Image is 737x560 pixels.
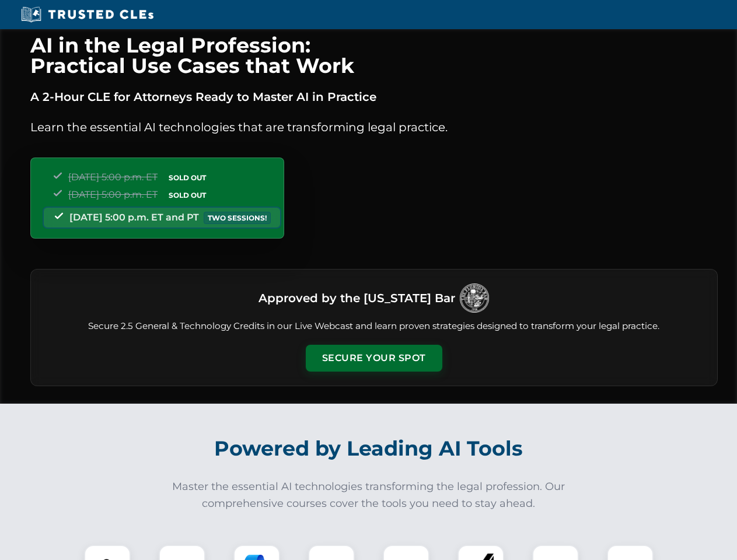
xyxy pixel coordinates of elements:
p: Master the essential AI technologies transforming the legal profession. Our comprehensive courses... [165,478,573,512]
span: [DATE] 5:00 p.m. ET [68,171,158,183]
p: A 2-Hour CLE for Attorneys Ready to Master AI in Practice [30,87,718,106]
h2: Powered by Leading AI Tools [46,428,692,469]
h3: Approved by the [US_STATE] Bar [259,288,455,309]
img: Logo [460,283,489,313]
h1: AI in the Legal Profession: Practical Use Cases that Work [30,35,718,76]
span: [DATE] 5:00 p.m. ET [68,189,158,200]
span: SOLD OUT [165,189,210,201]
span: SOLD OUT [165,171,210,184]
p: Learn the essential AI technologies that are transforming legal practice. [30,118,718,136]
button: Secure Your Spot [306,345,442,372]
img: Trusted CLEs [18,6,157,23]
p: Secure 2.5 General & Technology Credits in our Live Webcast and learn proven strategies designed ... [45,320,703,333]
